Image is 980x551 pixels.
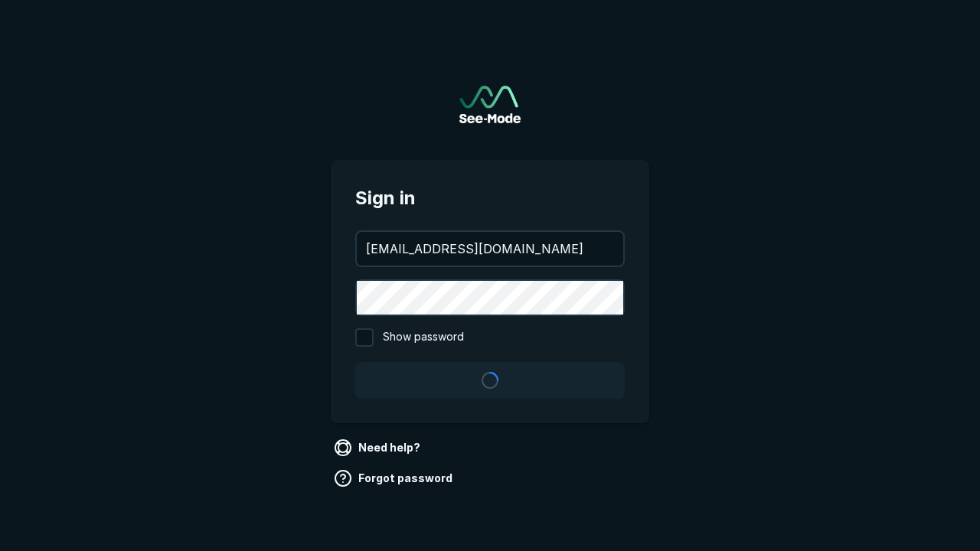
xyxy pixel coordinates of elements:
span: Show password [383,328,464,347]
a: Go to sign in [459,86,521,123]
a: Need help? [331,435,426,460]
a: Forgot password [331,466,459,491]
img: See-Mode Logo [459,86,521,123]
span: Sign in [355,184,625,212]
input: your@email.com [357,232,623,266]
